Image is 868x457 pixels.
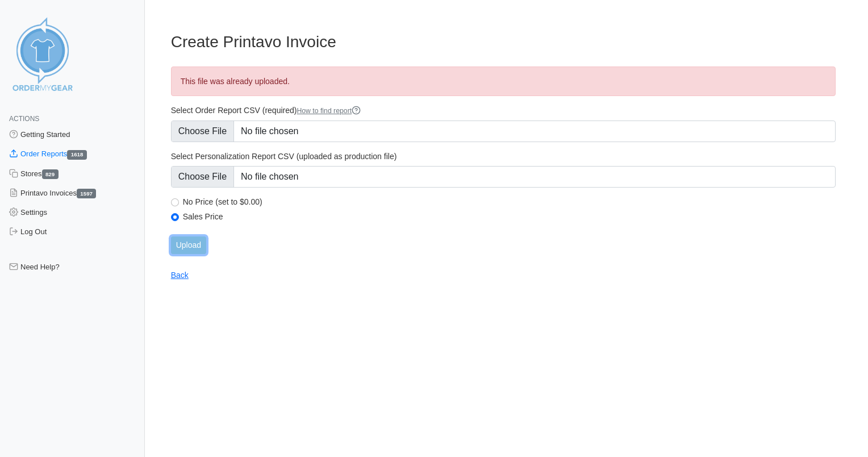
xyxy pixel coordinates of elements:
[183,211,836,222] label: Sales Price
[171,32,836,52] h3: Create Printavo Invoice
[9,115,39,123] span: Actions
[171,271,189,280] a: Back
[77,189,96,198] span: 1597
[42,169,59,179] span: 829
[171,105,836,116] label: Select Order Report CSV (required)
[67,150,86,160] span: 1618
[297,107,361,115] a: How to find report
[171,151,836,161] label: Select Personalization Report CSV (uploaded as production file)
[171,236,206,254] input: Upload
[183,197,836,207] label: No Price (set to $0.00)
[171,67,836,96] div: This file was already uploaded.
